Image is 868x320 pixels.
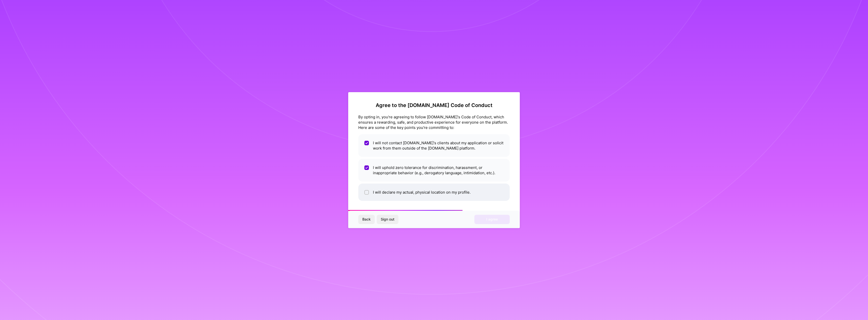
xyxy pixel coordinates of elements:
h2: Agree to the [DOMAIN_NAME] Code of Conduct [358,102,510,108]
span: Back [362,217,371,222]
div: By opting in, you're agreeing to follow [DOMAIN_NAME]'s Code of Conduct, which ensures a rewardin... [358,114,510,130]
li: I will uphold zero tolerance for discrimination, harassment, or inappropriate behavior (e.g., der... [358,159,510,182]
span: Sign out [381,217,394,222]
li: I will not contact [DOMAIN_NAME]'s clients about my application or solicit work from them outside... [358,134,510,157]
li: I will declare my actual, physical location on my profile. [358,184,510,201]
button: Sign out [377,215,398,224]
button: Back [358,215,375,224]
